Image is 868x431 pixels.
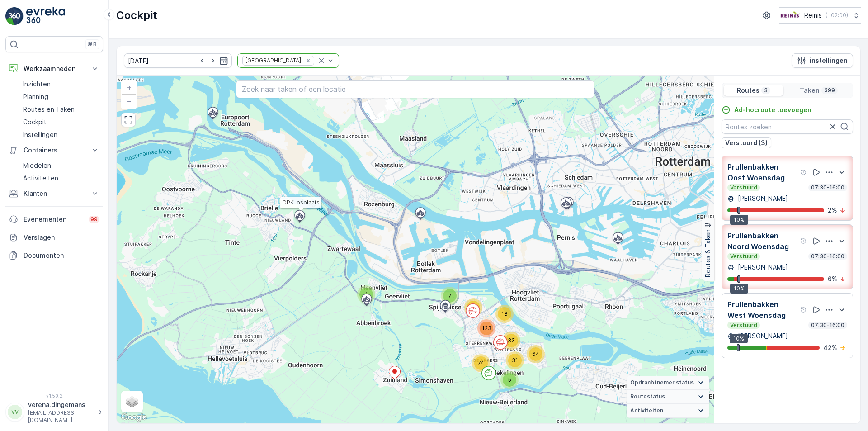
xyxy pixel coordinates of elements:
p: ⌘B [88,41,97,48]
p: Verslagen [24,233,99,242]
span: 74 [478,360,484,366]
p: Instellingen [23,130,57,139]
p: Planning [23,92,48,101]
p: Klanten [24,189,85,198]
div: help tooltippictogram [800,237,807,245]
p: Werkzaamheden [24,64,85,73]
div: 123 [477,319,495,337]
img: logo_light-DOdMpM7g.png [26,7,65,25]
p: Evenementen [24,215,83,224]
summary: Routestatus [627,390,709,404]
button: VVverena.dingemans[EMAIL_ADDRESS][DOMAIN_NAME] [5,400,103,424]
p: Reinis [804,11,822,20]
p: Verstuurd [729,184,758,191]
button: instellingen [792,53,853,68]
span: v 1.50.2 [5,393,103,398]
span: Opdrachtnemer status [630,379,694,386]
p: 3 [763,87,769,94]
p: 07:30-16:00 [810,322,845,329]
p: Ad-hocroute toevoegen [734,105,811,114]
span: + [127,84,131,91]
div: 10% [730,334,748,344]
span: Routestatus [630,393,665,400]
div: 5 [500,371,519,389]
a: Uitzoomen [122,95,136,108]
div: VV [8,405,22,419]
p: [PERSON_NAME] [736,263,788,272]
a: In zoomen [122,81,136,95]
p: Verstuurd (3) [725,138,768,147]
p: Activiteiten [23,174,58,183]
img: logo [5,7,24,25]
div: 39 [464,298,482,317]
p: Middelen [23,161,51,170]
div: 10% [730,284,748,294]
span: 31 [512,357,518,364]
input: Zoek naar taken of een locatie [236,80,594,98]
div: Remove Prullenbakken [303,57,313,64]
p: 399 [823,87,836,94]
p: Prullenbakken West Woensdag [727,299,798,321]
input: dd/mm/yyyy [124,53,232,68]
p: Routes [737,86,759,95]
a: Verslagen [5,228,103,246]
p: Verstuurd [729,322,758,329]
button: Containers [5,141,103,159]
p: 2 % [828,206,837,215]
p: ( +02:00 ) [826,12,848,19]
a: Routes en Taken [19,103,103,116]
a: Middelen [19,159,103,172]
p: Routes & Taken [703,229,712,277]
p: Containers [24,146,85,155]
div: help tooltippictogram [800,169,807,176]
span: 33 [508,337,515,344]
span: 7 [448,292,452,299]
p: verena.dingemans [28,400,93,409]
div: 7 [441,287,459,305]
span: 64 [532,350,539,357]
a: Ad-hocroute toevoegen [722,105,811,114]
p: Prullenbakken Noord Woensdag [727,230,798,252]
p: Verstuurd [729,253,758,260]
a: Documenten [5,246,103,265]
span: − [127,97,132,105]
span: 4 [364,291,368,298]
summary: Activiteiten [627,404,709,418]
p: [EMAIL_ADDRESS][DOMAIN_NAME] [28,409,93,424]
a: Inzichten [19,78,103,90]
p: 6 % [828,275,837,284]
div: 10% [730,215,748,225]
p: 42 % [823,343,837,352]
div: help tooltippictogram [800,306,807,313]
a: Planning [19,90,103,103]
p: Cockpit [23,118,47,127]
a: Cockpit [19,116,103,128]
input: Routes zoeken [722,119,853,134]
a: Evenementen99 [5,210,103,228]
div: [GEOGRAPHIC_DATA] [243,56,302,65]
p: Documenten [24,251,99,260]
img: Reinis-Logo-Vrijstaand_Tekengebied-1-copy2_aBO4n7j.png [779,10,801,20]
div: 74 [472,354,490,372]
button: Verstuurd (3) [722,137,771,148]
div: 18 [495,305,514,323]
button: Klanten [5,185,103,203]
p: 07:30-16:00 [810,184,845,191]
a: Layers [122,392,142,412]
button: Werkzaamheden [5,60,103,78]
summary: Opdrachtnemer status [627,376,709,390]
a: Dit gebied openen in Google Maps (er wordt een nieuw venster geopend) [119,412,149,423]
img: Google [119,412,149,423]
span: 5 [508,376,511,383]
p: Inzichten [23,80,51,89]
p: Prullenbakken Oost Woensdag [727,161,798,183]
p: Cockpit [116,8,157,23]
a: Activiteiten [19,172,103,185]
p: Routes en Taken [23,105,75,114]
div: 4 [357,285,375,303]
span: 18 [501,310,508,317]
div: 64 [527,345,545,363]
p: 99 [90,216,98,223]
p: instellingen [810,56,848,65]
span: 123 [482,325,491,332]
